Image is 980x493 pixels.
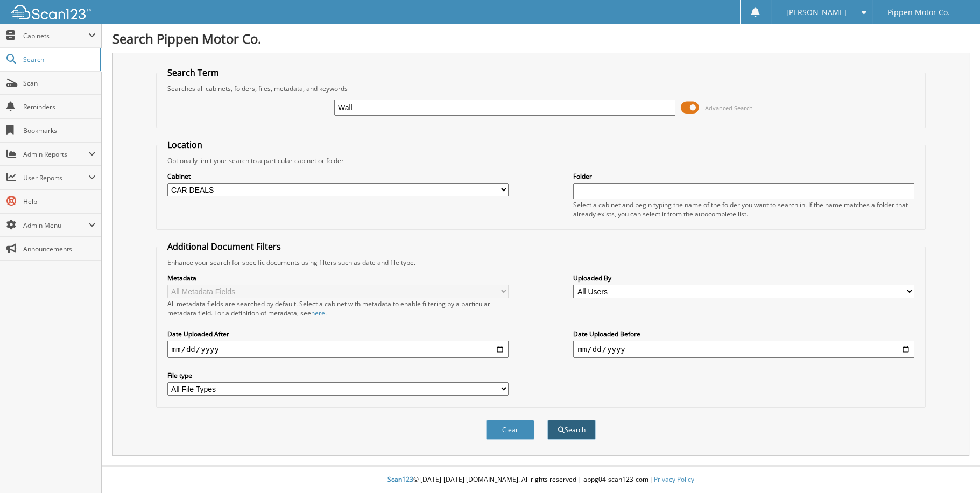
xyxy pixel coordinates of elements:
[23,244,96,253] span: Announcements
[705,104,753,112] span: Advanced Search
[162,67,224,79] legend: Search Term
[23,79,96,88] span: Scan
[23,126,96,135] span: Bookmarks
[573,329,914,339] label: Date Uploaded Before
[167,273,509,283] label: Metadata
[23,150,88,159] span: Admin Reports
[573,273,914,283] label: Uploaded By
[162,258,920,267] div: Enhance your search for specific documents using filters such as date and file type.
[162,139,208,151] legend: Location
[573,172,914,181] label: Folder
[23,173,88,182] span: User Reports
[887,9,950,16] span: Pippen Motor Co.
[167,341,509,358] input: start
[167,299,509,318] div: All metadata fields are searched by default. Select a cabinet with metadata to enable filtering b...
[102,467,980,493] div: © [DATE]-[DATE] [DOMAIN_NAME]. All rights reserved | appg04-scan123-com |
[573,341,914,358] input: end
[486,420,534,440] button: Clear
[926,441,980,493] iframe: Chat Widget
[23,55,94,64] span: Search
[654,475,694,484] a: Privacy Policy
[23,102,96,111] span: Reminders
[547,420,596,440] button: Search
[162,241,286,252] legend: Additional Document Filters
[167,371,509,380] label: File type
[162,84,920,93] div: Searches all cabinets, folders, files, metadata, and keywords
[387,475,413,484] span: Scan123
[23,197,96,206] span: Help
[23,31,88,40] span: Cabinets
[167,329,509,339] label: Date Uploaded After
[573,200,914,219] div: Select a cabinet and begin typing the name of the folder you want to search in. If the name match...
[786,9,847,16] span: [PERSON_NAME]
[11,5,91,19] img: scan123-logo-white.svg
[311,308,325,318] a: here
[167,172,509,181] label: Cabinet
[23,221,88,230] span: Admin Menu
[162,156,920,165] div: Optionally limit your search to a particular cabinet or folder
[112,30,969,47] h1: Search Pippen Motor Co.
